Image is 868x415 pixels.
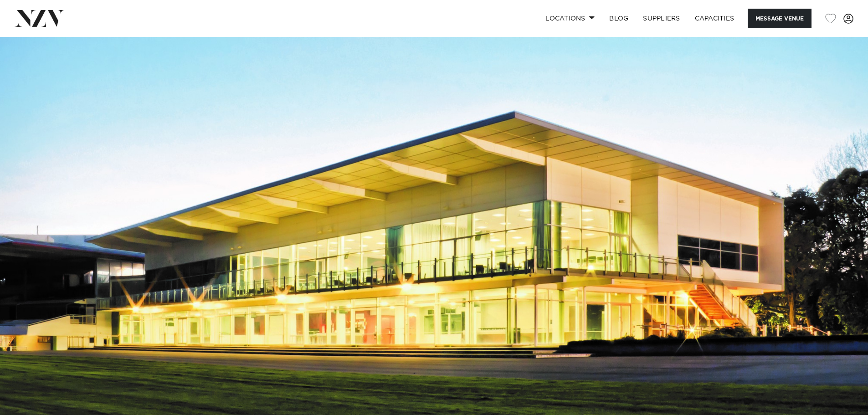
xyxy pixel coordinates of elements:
[538,9,602,28] a: Locations
[688,9,742,28] a: Capacities
[15,10,64,26] img: nzv-logo.png
[602,9,636,28] a: BLOG
[636,9,687,28] a: SUPPLIERS
[748,9,812,28] button: Message Venue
